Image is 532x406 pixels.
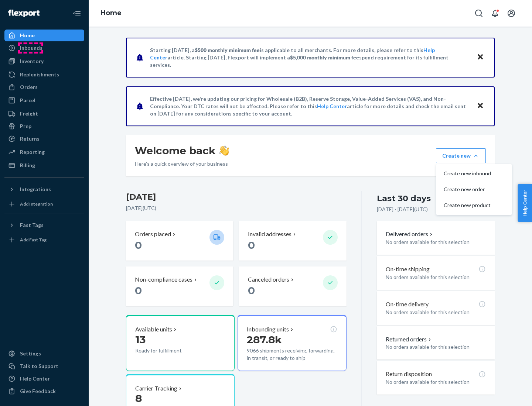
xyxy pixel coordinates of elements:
[20,135,40,142] div: Returns
[4,108,84,120] a: Freight
[4,133,84,145] a: Returns
[504,6,519,21] button: Open account menu
[377,193,431,204] div: Last 30 days
[4,55,84,67] a: Inventory
[4,30,84,41] a: Home
[20,350,41,357] div: Settings
[95,3,127,24] ol: breadcrumbs
[150,95,470,117] p: Effective [DATE], we're updating our pricing for Wholesale (B2B), Reserve Storage, Value-Added Se...
[444,171,491,176] span: Create new inbound
[247,325,289,334] p: Inbounding units
[20,375,50,382] div: Help Center
[386,273,486,281] p: No orders available for this selection
[4,81,84,93] a: Orders
[290,54,359,61] span: $5,000 monthly minimum fee
[69,6,84,21] button: Close Navigation
[20,148,45,156] div: Reporting
[444,203,491,208] span: Create new product
[135,284,142,297] span: 0
[488,6,502,21] button: Open notifications
[248,275,289,284] p: Canceled orders
[436,148,486,163] button: Create newCreate new inboundCreate new orderCreate new product
[20,71,59,78] div: Replenishments
[8,10,40,17] img: Flexport logo
[377,206,428,213] p: [DATE] - [DATE] ( UTC )
[4,360,84,372] a: Talk to Support
[100,9,122,17] a: Home
[126,266,233,306] button: Non-compliance cases 0
[20,83,38,91] div: Orders
[135,230,171,238] p: Orders placed
[4,159,84,171] a: Billing
[4,146,84,158] a: Reporting
[4,94,84,106] a: Parcel
[471,6,486,21] button: Open Search Box
[20,110,38,117] div: Freight
[20,186,51,193] div: Integrations
[386,370,432,378] p: Return disposition
[518,184,532,222] button: Help Center
[4,198,84,210] a: Add Integration
[239,266,346,306] button: Canceled orders 0
[4,348,84,359] a: Settings
[126,221,233,261] button: Orders placed 0
[135,160,229,168] p: Here’s a quick overview of your business
[135,347,204,354] p: Ready for fulfillment
[238,315,346,371] button: Inbounding units287.8k9066 shipments receiving, forwarding, in transit, or ready to ship
[20,237,47,243] div: Add Fast Tag
[386,378,486,386] p: No orders available for this selection
[475,52,485,63] button: Close
[219,145,229,156] img: hand-wave emoji
[4,183,84,195] button: Integrations
[248,230,291,238] p: Invalid addresses
[239,221,346,261] button: Invalid addresses 0
[4,69,84,80] a: Replenishments
[4,234,84,246] a: Add Fast Tag
[386,309,486,316] p: No orders available for this selection
[135,325,172,334] p: Available units
[444,187,491,192] span: Create new order
[386,238,486,246] p: No orders available for this selection
[4,219,84,231] button: Fast Tags
[135,392,142,405] span: 8
[4,120,84,132] a: Prep
[150,47,470,69] p: Starting [DATE], a is applicable to all merchants. For more details, please refer to this article...
[135,144,229,157] h1: Welcome back
[195,47,260,53] span: $500 monthly minimum fee
[247,347,337,362] p: 9066 shipments receiving, forwarding, in transit, or ready to ship
[4,385,84,397] button: Give Feedback
[317,103,347,109] a: Help Center
[20,162,35,169] div: Billing
[248,239,255,251] span: 0
[126,191,347,203] h3: [DATE]
[248,284,255,297] span: 0
[386,343,486,351] p: No orders available for this selection
[386,335,433,344] button: Returned orders
[135,333,146,346] span: 13
[20,221,44,229] div: Fast Tags
[386,265,430,273] p: On-time shipping
[247,333,282,346] span: 287.8k
[126,204,347,212] p: [DATE] ( UTC )
[135,384,177,393] p: Carrier Tracking
[20,44,42,52] div: Inbounds
[126,315,235,371] button: Available units13Ready for fulfillment
[20,201,53,207] div: Add Integration
[4,42,84,54] a: Inbounds
[386,300,429,309] p: On-time delivery
[20,32,35,39] div: Home
[475,101,485,111] button: Close
[135,239,142,251] span: 0
[386,230,434,238] button: Delivered orders
[20,58,44,65] div: Inventory
[4,373,84,385] a: Help Center
[135,275,192,284] p: Non-compliance cases
[20,388,56,395] div: Give Feedback
[20,97,35,104] div: Parcel
[20,123,31,130] div: Prep
[438,166,510,182] button: Create new inbound
[438,182,510,197] button: Create new order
